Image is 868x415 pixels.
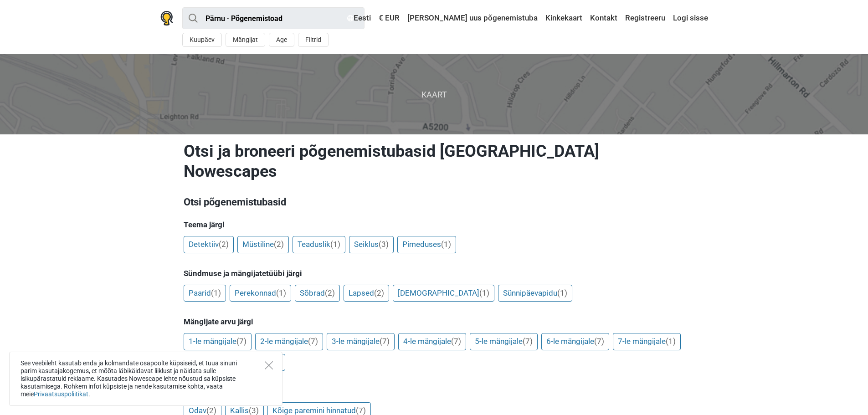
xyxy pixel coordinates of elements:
[666,337,676,346] span: (1)
[380,337,390,346] span: (7)
[206,406,216,415] span: (2)
[184,285,226,302] a: Paarid(1)
[398,333,466,350] a: 4-le mängijale(7)
[441,240,451,249] span: (1)
[274,240,284,249] span: (2)
[211,288,221,297] span: (1)
[594,337,604,346] span: (7)
[356,406,366,415] span: (7)
[498,285,572,302] a: Sünnipäevapidu(1)
[249,406,259,415] span: (3)
[541,333,609,350] a: 6-le mängijale(7)
[345,10,373,26] a: Eesti
[347,15,354,21] img: Eesti
[470,333,538,350] a: 5-le mängijale(7)
[298,33,329,47] button: Filtrid
[557,288,567,297] span: (1)
[230,285,291,302] a: Perekonnad(1)
[184,220,685,229] h5: Teema järgi
[184,386,685,395] h5: Hinna ja arvustuste järgi
[451,337,461,346] span: (7)
[344,285,389,302] a: Lapsed(2)
[325,288,335,297] span: (2)
[226,33,265,47] button: Mängijat
[182,7,365,29] input: proovi “Tallinn”
[293,236,345,253] a: Teaduslik(1)
[269,33,294,47] button: Age
[237,236,289,253] a: Müstiline(2)
[184,195,685,210] h3: Otsi põgenemistubasid
[613,333,681,350] a: 7-le mängijale(1)
[393,285,494,302] a: [DEMOGRAPHIC_DATA](1)
[374,288,384,297] span: (2)
[255,333,323,350] a: 2-le mängijale(7)
[34,390,88,398] a: Privaatsuspoliitikat
[265,361,273,369] button: Close
[523,337,533,346] span: (7)
[184,317,685,326] h5: Mängijate arvu järgi
[184,236,234,253] a: Detektiiv(2)
[623,10,668,26] a: Registreeru
[184,333,252,350] a: 1-le mängijale(7)
[184,269,685,278] h5: Sündmuse ja mängijatetüübi järgi
[184,141,685,181] h1: Otsi ja broneeri põgenemistubasid [GEOGRAPHIC_DATA] Nowescapes
[588,10,620,26] a: Kontakt
[379,240,389,249] span: (3)
[405,10,540,26] a: [PERSON_NAME] uus põgenemistuba
[671,10,708,26] a: Logi sisse
[9,352,282,406] div: See veebileht kasutab enda ja kolmandate osapoolte küpsiseid, et tuua sinuni parim kasutajakogemu...
[330,240,340,249] span: (1)
[397,236,456,253] a: Pimeduses(1)
[160,11,173,26] img: Nowescape logo
[308,337,318,346] span: (7)
[349,236,394,253] a: Seiklus(3)
[327,333,395,350] a: 3-le mängijale(7)
[219,240,229,249] span: (2)
[479,288,489,297] span: (1)
[276,288,286,297] span: (1)
[236,337,247,346] span: (7)
[295,285,340,302] a: Sõbrad(2)
[376,10,402,26] a: € EUR
[182,33,222,47] button: Kuupäev
[543,10,585,26] a: Kinkekaart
